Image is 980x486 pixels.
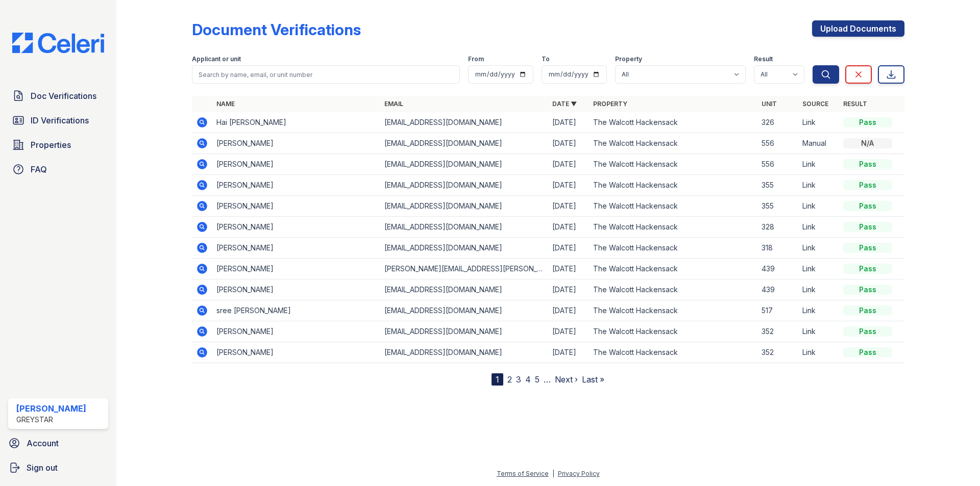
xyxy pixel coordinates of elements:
div: Pass [843,159,892,169]
div: Pass [843,347,892,357]
td: Link [798,154,839,175]
td: [EMAIL_ADDRESS][DOMAIN_NAME] [380,279,548,300]
div: Pass [843,285,892,295]
td: 355 [757,175,798,196]
td: 326 [757,112,798,133]
label: Result [754,55,773,63]
a: Email [384,100,403,108]
td: [EMAIL_ADDRESS][DOMAIN_NAME] [380,175,548,196]
td: [DATE] [548,342,589,363]
div: Pass [843,305,892,316]
td: Link [798,175,839,196]
td: 318 [757,238,798,259]
td: 517 [757,300,798,321]
td: The Walcott Hackensack [589,300,757,321]
td: The Walcott Hackensack [589,133,757,154]
span: Doc Verifications [31,90,96,102]
td: [DATE] [548,154,589,175]
td: [EMAIL_ADDRESS][DOMAIN_NAME] [380,133,548,154]
div: Pass [843,243,892,253]
td: [DATE] [548,238,589,259]
td: 556 [757,154,798,175]
td: [PERSON_NAME] [212,259,380,279]
td: Link [798,238,839,259]
input: Search by name, email, or unit number [192,65,460,84]
td: [DATE] [548,175,589,196]
div: [PERSON_NAME] [16,402,86,415]
a: Property [593,100,627,108]
a: Upload Documents [812,20,904,37]
td: [DATE] [548,279,589,300]
a: Unit [762,100,777,108]
td: Link [798,259,839,279]
td: The Walcott Hackensack [589,217,757,238]
a: 4 [525,374,531,385]
a: ID Verifications [8,110,108,131]
td: [DATE] [548,300,589,321]
a: Last » [582,374,604,385]
td: [EMAIL_ADDRESS][DOMAIN_NAME] [380,217,548,238]
td: [EMAIL_ADDRESS][DOMAIN_NAME] [380,300,548,321]
a: FAQ [8,159,108,180]
a: Properties [8,135,108,155]
a: Result [843,100,867,108]
td: Link [798,196,839,217]
td: 328 [757,217,798,238]
td: The Walcott Hackensack [589,259,757,279]
td: [DATE] [548,321,589,342]
span: Account [27,437,59,449]
td: [PERSON_NAME] [212,175,380,196]
td: [EMAIL_ADDRESS][DOMAIN_NAME] [380,154,548,175]
td: [PERSON_NAME] [212,133,380,154]
label: Applicant or unit [192,55,241,63]
td: [PERSON_NAME] [212,196,380,217]
td: The Walcott Hackensack [589,279,757,300]
td: The Walcott Hackensack [589,321,757,342]
td: [EMAIL_ADDRESS][DOMAIN_NAME] [380,112,548,133]
div: Pass [843,326,892,337]
td: Link [798,321,839,342]
td: 439 [757,279,798,300]
td: 352 [757,321,798,342]
td: [EMAIL_ADDRESS][DOMAIN_NAME] [380,342,548,363]
td: Hai [PERSON_NAME] [212,112,380,133]
div: Pass [843,264,892,274]
a: Next › [555,374,578,385]
td: [EMAIL_ADDRESS][DOMAIN_NAME] [380,196,548,217]
a: Privacy Policy [558,470,600,477]
td: 439 [757,259,798,279]
td: The Walcott Hackensack [589,112,757,133]
span: Sign out [27,462,58,474]
td: [PERSON_NAME] [212,238,380,259]
div: Pass [843,201,892,211]
div: Pass [843,117,892,127]
div: N/A [843,138,892,148]
td: [DATE] [548,259,589,279]
td: sree [PERSON_NAME] [212,300,380,321]
td: [PERSON_NAME] [212,321,380,342]
div: | [552,470,554,477]
td: [PERSON_NAME] [212,217,380,238]
span: Properties [31,139,71,151]
a: Date ▼ [552,100,577,108]
a: Doc Verifications [8,86,108,106]
td: [PERSON_NAME] [212,342,380,363]
td: [DATE] [548,112,589,133]
span: … [544,373,551,386]
td: 556 [757,133,798,154]
td: The Walcott Hackensack [589,175,757,196]
img: CE_Logo_Blue-a8612792a0a2168367f1c8372b55b34899dd931a85d93a1a3d3e32e68fde9ad4.png [4,33,112,53]
td: [PERSON_NAME][EMAIL_ADDRESS][PERSON_NAME][DOMAIN_NAME] [380,259,548,279]
td: The Walcott Hackensack [589,238,757,259]
td: 352 [757,342,798,363]
a: 3 [516,374,521,385]
div: 1 [492,373,503,386]
span: ID Verifications [31,114,89,126]
td: Link [798,217,839,238]
a: Sign out [4,457,112,478]
td: [EMAIL_ADDRESS][DOMAIN_NAME] [380,321,548,342]
td: Manual [798,133,839,154]
td: [DATE] [548,133,589,154]
a: 5 [535,374,540,385]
